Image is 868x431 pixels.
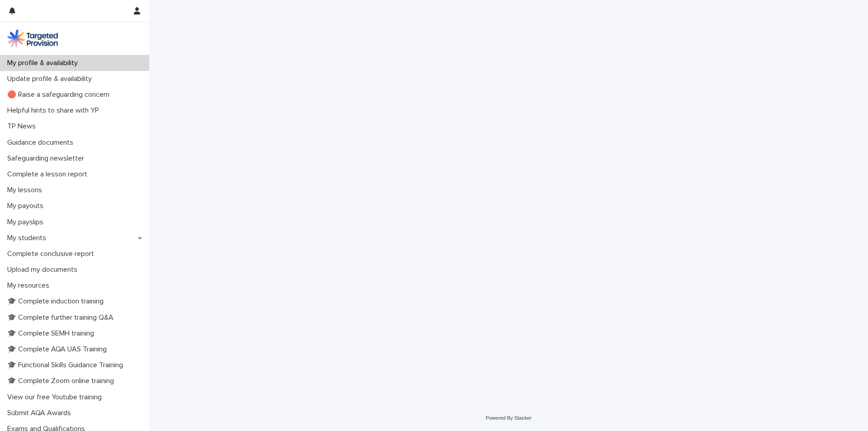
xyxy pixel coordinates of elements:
p: 🔴 Raise a safeguarding concern [4,90,117,99]
p: Guidance documents [4,138,80,147]
p: My resources [4,281,57,290]
p: Submit AQA Awards [4,409,78,417]
p: 🎓 Functional Skills Guidance Training [4,361,130,369]
p: Complete conclusive report [4,250,101,258]
p: View our free Youtube training [4,393,109,402]
a: Powered By Stacker [486,415,531,421]
p: My payslips [4,218,51,227]
p: 🎓 Complete AQA UAS Training [4,345,114,354]
p: 🎓 Complete Zoom online training [4,377,121,385]
p: My lessons [4,186,49,194]
p: TP News [4,122,43,131]
img: M5nRWzHhSzIhMunXDL62 [7,29,58,47]
p: My profile & availability [4,59,85,67]
p: 🎓 Complete induction training [4,297,111,306]
p: Helpful hints to share with YP [4,106,106,115]
p: 🎓 Complete SEMH training [4,329,101,338]
p: Update profile & availability [4,75,99,83]
p: Safeguarding newsletter [4,154,91,163]
p: My payouts [4,202,51,210]
p: Upload my documents [4,265,85,274]
p: My students [4,234,53,242]
p: Complete a lesson report [4,170,94,179]
p: 🎓 Complete further training Q&A [4,313,121,322]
